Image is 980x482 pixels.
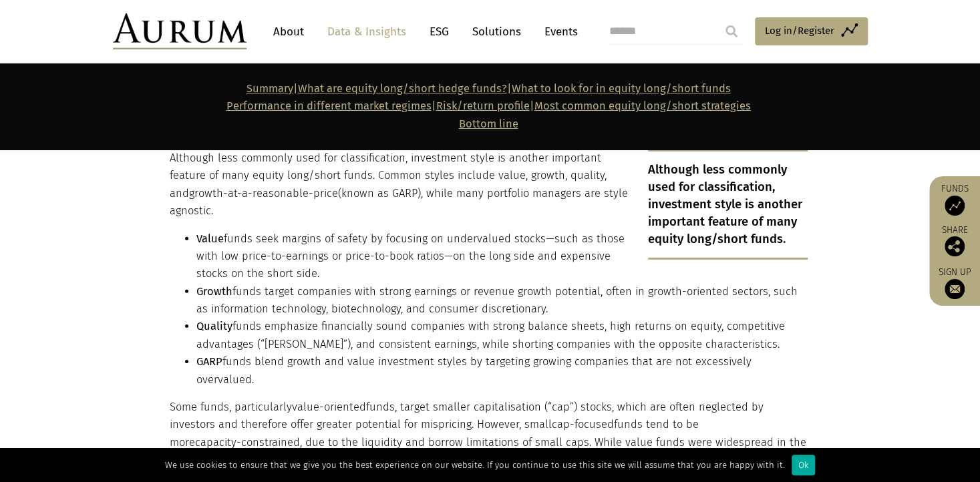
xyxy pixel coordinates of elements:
a: Performance in different market regimes [226,99,432,112]
a: About [267,19,311,44]
input: Submit [718,18,745,45]
span: growth-at-a-reasonable-price [189,187,338,200]
strong: | | | | [226,82,751,130]
a: ESG [423,19,456,44]
a: Bottom line [459,117,518,130]
span: Log in/Register [765,23,834,39]
a: What to look for in equity long/short funds [512,82,731,95]
img: Share this post [945,236,965,256]
a: Funds [936,183,973,216]
p: Although less commonly used for classification, investment style is another important feature of ... [648,150,808,260]
span: capacity-constrained [195,436,300,449]
li: funds target companies with strong earnings or revenue growth potential, often in growth-oriented... [196,283,808,318]
a: Solutions [466,19,528,44]
a: Log in/Register [755,17,868,45]
p: Although less commonly used for classification, investment style is another important feature of ... [170,150,808,220]
a: What are equity long/short hedge funds? [298,82,507,95]
strong: Quality [196,320,232,332]
a: Events [538,19,578,44]
li: funds emphasize financially sound companies with strong balance sheets, high returns on equity, c... [196,318,808,353]
a: Sign up [936,266,973,299]
img: Sign up to our newsletter [945,279,965,299]
img: Access Funds [945,196,965,216]
strong: Value [196,232,224,245]
a: Data & Insights [321,19,413,44]
strong: GARP [196,355,222,368]
img: Aurum [113,13,247,49]
li: funds blend growth and value investment styles by targeting growing companies that are not excess... [196,353,808,389]
strong: Growth [196,285,232,298]
a: Most common equity long/short strategies [534,99,751,112]
a: Summary [247,82,293,95]
li: funds seek margins of safety by focusing on undervalued stocks—such as those with low price-to-ea... [196,230,808,283]
div: Share [936,226,973,256]
span: cap-focused [552,418,614,431]
a: Risk/return profile [436,99,530,112]
div: Ok [792,455,815,475]
span: value-oriented [292,401,366,413]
